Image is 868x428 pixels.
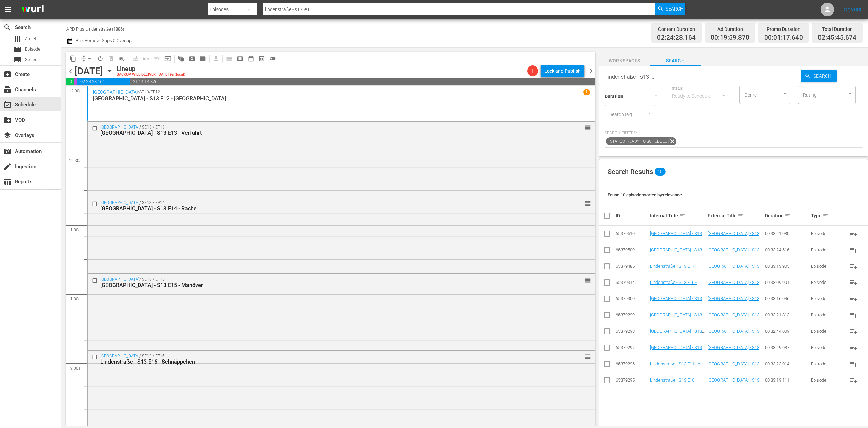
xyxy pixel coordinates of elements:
button: playlist_add [846,339,862,356]
span: Copy Lineup [67,53,78,64]
span: 00:19:59.870 [66,78,74,85]
span: content_copy [70,55,76,62]
div: [GEOGRAPHIC_DATA] - S13 E13 - Verführt [100,130,556,136]
div: 00:33:21.813 [765,312,809,317]
span: auto_awesome_motion_outlined [178,55,184,62]
span: Day Calendar View [221,52,235,65]
span: 21:14:14.326 [130,78,595,85]
span: playlist_add [850,344,858,352]
p: / [138,90,139,94]
span: Reports [3,178,12,186]
div: Lindenstraße - S13 E16 - Schnäppchen [100,358,556,365]
div: 65379485 [616,264,648,269]
span: Channels [3,85,12,94]
span: Refresh All Search Blocks [173,52,186,65]
span: sort [679,213,685,219]
span: playlist_add [850,246,858,254]
span: Search [3,23,12,32]
span: Automation [3,147,12,155]
a: [GEOGRAPHIC_DATA] - S13 E19 [708,231,762,241]
button: Open [647,110,653,116]
div: 65379295 [616,377,648,383]
a: [GEOGRAPHIC_DATA] [100,200,139,205]
a: [GEOGRAPHIC_DATA] - S13 E19 - Kleine Fluchten [650,231,705,241]
div: Episode [811,345,844,350]
div: 00:33:19.111 [765,377,809,383]
a: [GEOGRAPHIC_DATA] - S13 E12 [708,345,762,355]
a: [GEOGRAPHIC_DATA] - S13 E14 - Rache [650,312,705,323]
div: Promo Duration [764,24,803,34]
span: Bulk Remove Gaps & Overlaps [75,38,134,43]
span: subtitles_outlined [199,55,206,62]
div: Episode [811,264,844,269]
a: [GEOGRAPHIC_DATA] - S13 E15 [708,296,762,306]
button: reorder [584,353,591,360]
span: Update Metadata from Key Asset [162,53,173,64]
a: Lindenstraße - S13 E17 - Schluss mit lustig [650,264,699,274]
div: / SE13 / EP14: [100,200,556,212]
a: [GEOGRAPHIC_DATA] [100,277,139,282]
button: playlist_add [846,372,862,388]
button: playlist_add [846,307,862,323]
span: Episode [25,46,40,53]
p: [GEOGRAPHIC_DATA] - S13 E12 - [GEOGRAPHIC_DATA] [93,95,590,102]
p: Search Filters: [605,130,863,136]
span: menu [4,5,12,14]
span: Schedule [3,101,12,109]
button: Lock and Publish [541,65,584,77]
span: sort [823,213,829,219]
span: Overlays [3,131,12,139]
div: 00:33:21.080 [765,231,809,236]
button: playlist_add [846,226,862,242]
div: / SE13 / EP16: [100,354,556,365]
button: playlist_add [846,323,862,339]
span: autorenew_outlined [97,55,104,62]
span: preview_outlined [258,55,265,62]
div: Ready to Schedule [672,86,732,105]
div: 65379510 [616,231,648,236]
a: Lindenstraße - S13 E11 - A Dieu [650,361,703,371]
a: [GEOGRAPHIC_DATA] - S13 E14 [708,312,762,323]
div: [DATE] [75,65,103,77]
span: Asset [14,35,22,43]
div: Duration [765,212,809,220]
a: [GEOGRAPHIC_DATA] [93,89,138,95]
a: [GEOGRAPHIC_DATA] - S13 E17 [708,264,762,274]
span: Customize Events [127,52,141,65]
div: 65379314 [616,280,648,285]
div: Episode [811,280,844,285]
span: Month Calendar View [245,53,256,64]
a: [GEOGRAPHIC_DATA] - S13 E16 [708,280,762,290]
span: playlist_add [850,295,858,303]
button: Open [782,91,788,97]
p: EP12 [151,90,160,94]
div: 65379298 [616,329,648,334]
p: SE13 / [139,90,151,94]
div: 00:33:13.905 [765,264,809,269]
a: Lindenstraße - S13 E10 - [GEOGRAPHIC_DATA] und Hoffen [650,377,699,393]
span: chevron_right [587,67,595,75]
a: Sign Out [844,7,862,12]
div: 00:32:44.009 [765,329,809,334]
span: View Backup [256,53,267,64]
span: Series [14,56,22,64]
span: Found 10 episodes sorted by: relevance [608,192,682,197]
span: 02:24:28.164 [657,34,696,42]
a: [GEOGRAPHIC_DATA] [100,354,139,358]
button: reorder [584,200,591,207]
a: [GEOGRAPHIC_DATA] [100,125,139,130]
span: arrow_drop_down [86,55,93,62]
span: Search [650,57,701,65]
button: reorder [584,276,591,283]
button: playlist_add [846,242,862,258]
span: 02:45:45.674 [818,34,856,42]
div: / SE13 / EP15: [100,277,556,288]
span: Search Results [608,168,653,176]
div: [GEOGRAPHIC_DATA] - S13 E15 - Manöver [100,282,556,288]
div: Type [811,212,844,220]
span: Asset [25,36,36,42]
div: 65379296 [616,361,648,366]
button: reorder [584,124,591,131]
span: Revert to Primary Episode [141,53,152,64]
div: Lineup [117,65,185,73]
